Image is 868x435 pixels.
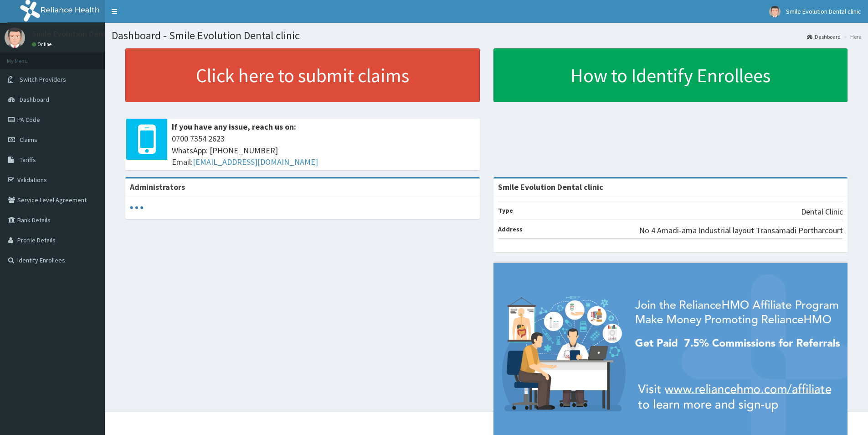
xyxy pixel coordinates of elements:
[20,95,49,104] span: Dashboard
[786,7,861,16] span: Smile Evolution Dental clinic
[172,133,475,168] span: 0700 7354 2623 WhatsApp: [PHONE_NUMBER] Email:
[842,33,861,41] li: Here
[130,201,144,215] svg: audio-loading
[125,48,480,102] a: Click here to submit claims
[5,27,25,48] img: User Image
[498,225,523,233] b: Address
[639,225,843,236] p: No 4 Amadi-ama Industrial layout Transamadi Portharcourt
[20,156,36,164] span: Tariffs
[801,206,843,218] p: Dental Clinic
[32,41,54,47] a: Online
[112,30,861,42] h1: Dashboard - Smile Evolution Dental clinic
[807,33,841,41] a: Dashboard
[20,136,37,144] span: Claims
[32,30,134,38] p: Smile Evolution Dental clinic
[20,75,66,84] span: Switch Providers
[498,182,603,192] strong: Smile Evolution Dental clinic
[193,157,318,167] a: [EMAIL_ADDRESS][DOMAIN_NAME]
[130,182,185,192] b: Administrators
[498,206,513,215] b: Type
[493,48,848,102] a: How to Identify Enrollees
[172,121,296,132] b: If you have any issue, reach us on:
[769,6,781,17] img: User Image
